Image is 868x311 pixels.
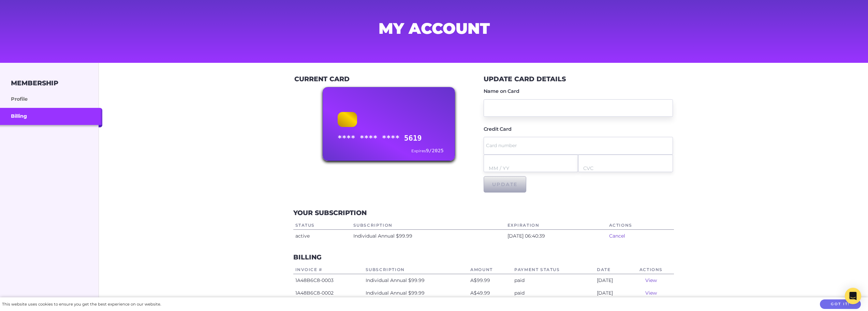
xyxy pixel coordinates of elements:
td: Individual Annual $99.99 [351,229,505,242]
h3: Membership [11,79,58,87]
div: This website uses cookies to ensure you get the best experience on our website. [2,301,161,308]
th: Invoice # [293,266,364,274]
th: Date [595,266,628,274]
td: paid [512,287,595,299]
th: Actions [607,221,674,230]
h1: My Account [270,22,599,35]
h3: Billing [293,253,322,261]
td: 1A48B6C8-0002 [293,287,364,299]
a: Cancel [609,233,625,239]
td: A$49.99 [468,287,512,299]
small: Expires [411,149,426,153]
button: Update [484,176,526,193]
h3: Your subscription [293,209,367,217]
input: Card number [486,137,670,154]
td: active [293,229,351,242]
h3: Current Card [294,75,350,83]
th: Subscription [351,221,505,230]
th: Payment Status [512,266,595,274]
h3: Update Card Details [484,75,566,83]
label: Name on Card [484,89,519,94]
input: MM / YY [489,160,573,177]
td: paid [512,274,595,287]
td: A$99.99 [468,274,512,287]
div: Open Intercom Messenger [845,288,861,304]
a: View [645,277,657,283]
td: [DATE] [595,287,628,299]
th: Actions [628,266,674,274]
th: Amount [468,266,512,274]
div: 9/2025 [411,146,444,155]
label: Credit Card [484,127,512,131]
td: [DATE] 06:40:39 [505,229,607,242]
input: CVC [583,160,668,177]
td: Individual Annual $99.99 [364,287,469,299]
a: View [645,290,657,296]
td: [DATE] [595,274,628,287]
th: Subscription [364,266,469,274]
td: 1A48B6C8-0003 [293,274,364,287]
th: Status [293,221,351,230]
th: Expiration [505,221,607,230]
button: Got it! [820,299,861,309]
td: Individual Annual $99.99 [364,274,469,287]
